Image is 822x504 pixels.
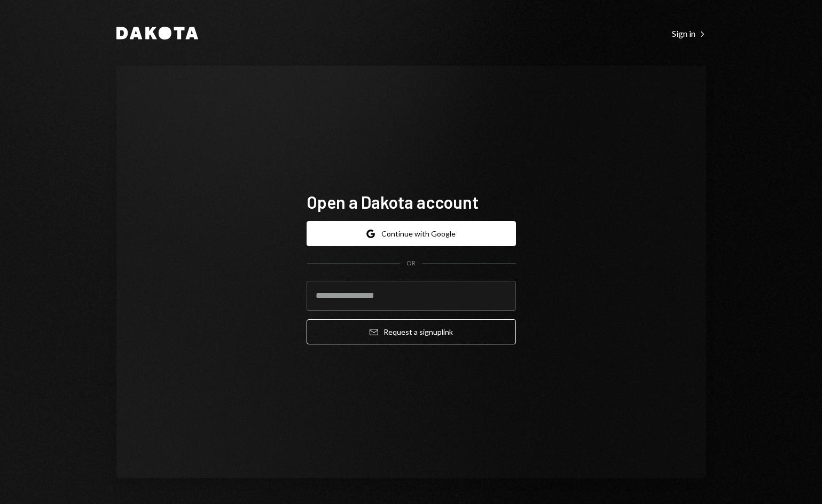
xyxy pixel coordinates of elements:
[307,191,516,212] h1: Open a Dakota account
[672,27,706,39] a: Sign in
[307,319,516,344] button: Request a signuplink
[406,259,416,268] div: OR
[307,221,516,246] button: Continue with Google
[672,28,706,39] div: Sign in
